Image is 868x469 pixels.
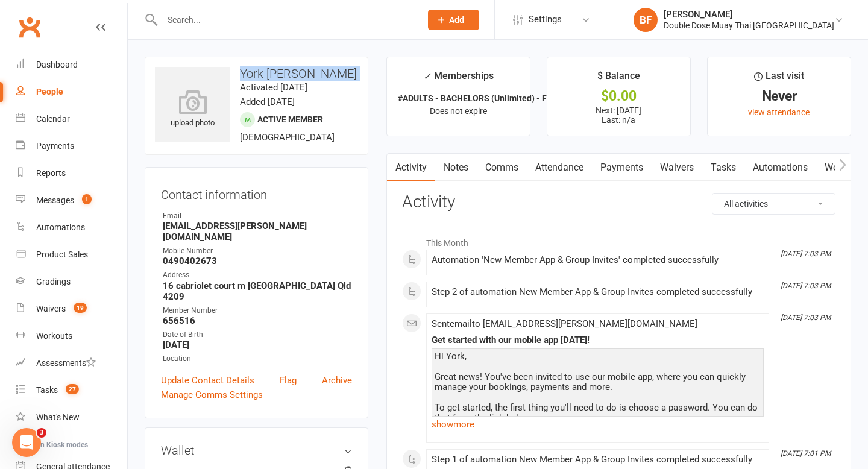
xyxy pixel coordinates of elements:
[155,67,358,80] h3: York [PERSON_NAME]
[37,428,46,438] span: 3
[16,105,127,133] a: Calendar
[16,241,127,268] a: Product Sales
[163,280,352,302] strong: 16 cabriolet court m [GEOGRAPHIC_DATA] Qld 4209
[527,154,592,181] a: Attendance
[16,350,127,377] a: Assessments
[432,416,764,433] a: show more
[652,154,702,181] a: Waivers
[161,183,352,201] h3: Contact information
[432,335,764,345] div: Get started with our mobile app [DATE]!
[161,444,352,457] h3: Wallet
[719,90,840,102] div: Never
[432,255,764,265] div: Automation 'New Member App & Group Invites' completed successfully
[16,404,127,431] a: What's New
[477,154,527,181] a: Comms
[432,455,764,465] div: Step 1 of automation New Member App & Group Invites completed successfully
[748,107,810,117] a: view attendance
[16,377,127,404] a: Tasks 27
[240,82,307,93] time: Activated [DATE]
[163,256,352,266] strong: 0490402673
[423,71,431,82] i: ✓
[82,194,92,204] span: 1
[558,105,679,125] p: Next: [DATE] Last: n/a
[16,133,127,160] a: Payments
[36,195,74,205] div: Messages
[36,60,78,69] div: Dashboard
[36,412,80,422] div: What's New
[16,51,127,78] a: Dashboard
[163,339,352,350] strong: [DATE]
[163,315,352,326] strong: 656516
[430,106,487,116] span: Does not expire
[781,282,831,290] i: [DATE] 7:03 PM
[16,268,127,295] a: Gradings
[449,15,464,25] span: Add
[558,90,679,102] div: $0.00
[36,331,72,341] div: Workouts
[163,305,352,316] div: Member Number
[16,214,127,241] a: Automations
[36,358,96,368] div: Assessments
[16,295,127,323] a: Waivers 19
[16,187,127,214] a: Messages 1
[754,68,804,90] div: Last visit
[16,78,127,105] a: People
[36,385,58,395] div: Tasks
[163,245,352,257] div: Mobile Number
[161,373,254,388] a: Update Contact Details
[36,277,71,286] div: Gradings
[432,318,697,329] span: Sent email to [EMAIL_ADDRESS][PERSON_NAME][DOMAIN_NAME]
[16,160,127,187] a: Reports
[664,9,834,20] div: [PERSON_NAME]
[402,230,835,250] li: This Month
[36,250,88,259] div: Product Sales
[781,313,831,322] i: [DATE] 7:03 PM
[36,114,70,124] div: Calendar
[387,154,435,181] a: Activity
[161,388,263,402] a: Manage Comms Settings
[12,428,41,457] iframe: Intercom live chat
[432,287,764,297] div: Step 2 of automation New Member App & Group Invites completed successfully
[163,269,352,281] div: Address
[634,8,658,32] div: BF
[322,373,352,388] a: Archive
[36,87,63,96] div: People
[702,154,744,181] a: Tasks
[159,11,412,28] input: Search...
[398,93,591,103] strong: #ADULTS - BACHELORS (Unlimited) - FORTNIGH...
[16,323,127,350] a: Workouts
[428,10,479,30] button: Add
[163,210,352,222] div: Email
[36,168,66,178] div: Reports
[36,222,85,232] div: Automations
[781,449,831,458] i: [DATE] 7:01 PM
[163,329,352,341] div: Date of Birth
[402,193,835,212] h3: Activity
[280,373,297,388] a: Flag
[66,384,79,394] span: 27
[257,115,323,124] span: Active member
[74,303,87,313] span: 19
[14,12,45,42] a: Clubworx
[155,90,230,130] div: upload photo
[781,250,831,258] i: [DATE] 7:03 PM
[592,154,652,181] a: Payments
[423,68,494,90] div: Memberships
[597,68,640,90] div: $ Balance
[36,304,66,313] div: Waivers
[744,154,816,181] a: Automations
[435,154,477,181] a: Notes
[240,96,295,107] time: Added [DATE]
[163,353,352,365] div: Location
[664,20,834,31] div: Double Dose Muay Thai [GEOGRAPHIC_DATA]
[240,132,335,143] span: [DEMOGRAPHIC_DATA]
[529,6,562,33] span: Settings
[36,141,74,151] div: Payments
[163,221,352,242] strong: [EMAIL_ADDRESS][PERSON_NAME][DOMAIN_NAME]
